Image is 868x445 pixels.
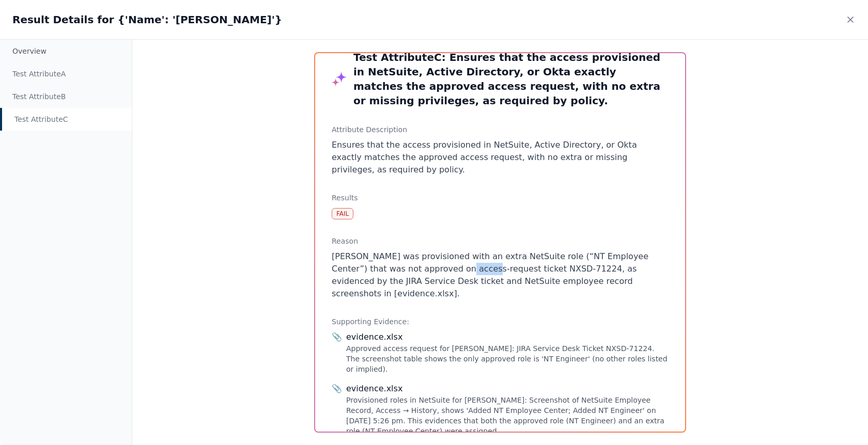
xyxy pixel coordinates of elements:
[332,316,669,327] h3: Supporting Evidence:
[332,139,669,176] p: Ensures that the access provisioned in NetSuite, Active Directory, or Okta exactly matches the ap...
[332,124,669,135] h3: Attribute Description
[332,208,353,219] div: Fail
[332,193,669,203] h3: Results
[332,331,342,343] span: 📎
[12,12,282,27] h2: Result Details for {'Name': '[PERSON_NAME]'}
[346,383,669,395] div: evidence.xlsx
[332,383,342,395] span: 📎
[346,331,669,343] div: evidence.xlsx
[353,50,669,108] h3: Test Attribute C : Ensures that the access provisioned in NetSuite, Active Directory, or Okta exa...
[346,395,669,436] div: Provisioned roles in NetSuite for [PERSON_NAME]: Screenshot of NetSuite Employee Record, Access →...
[332,236,669,246] h3: Reason
[346,343,669,374] div: Approved access request for [PERSON_NAME]: JIRA Service Desk Ticket NXSD-71224. The screenshot ta...
[332,250,669,300] p: [PERSON_NAME] was provisioned with an extra NetSuite role (“NT Employee Center”) that was not app...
